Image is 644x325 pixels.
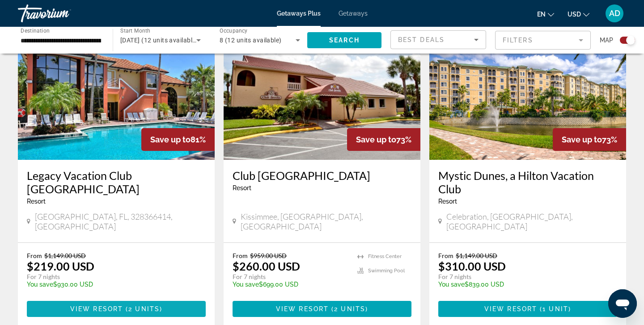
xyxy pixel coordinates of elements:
[233,281,348,288] p: $699.00 USD
[220,28,248,34] span: Occupancy
[21,27,50,33] span: Destination
[241,212,411,231] span: Kissimmee, [GEOGRAPHIC_DATA], [GEOGRAPHIC_DATA]
[276,305,329,312] span: View Resort
[446,212,617,231] span: Celebration, [GEOGRAPHIC_DATA], [GEOGRAPHIC_DATA]
[553,128,626,151] div: 73%
[484,305,537,312] span: View Resort
[27,198,46,205] span: Resort
[233,184,251,192] span: Resort
[438,301,617,317] button: View Resort(1 unit)
[220,37,282,44] span: 8 (12 units available)
[27,281,197,288] p: $930.00 USD
[18,2,107,25] a: Travorium
[120,37,198,44] span: [DATE] (12 units available)
[568,11,581,18] span: USD
[150,135,191,144] span: Save up to
[438,169,617,196] a: Mystic Dunes, a Hilton Vacation Club
[339,10,368,17] a: Getaways
[233,273,348,281] p: For 7 nights
[277,10,321,17] a: Getaways Plus
[398,36,445,43] span: Best Deals
[495,30,591,50] button: Filter
[27,169,206,196] a: Legacy Vacation Club [GEOGRAPHIC_DATA]
[120,28,150,34] span: Start Month
[70,305,123,312] span: View Resort
[233,301,411,317] button: View Resort(2 units)
[123,305,162,312] span: ( )
[224,17,420,160] img: 5169E01L.jpg
[438,259,506,273] p: $310.00 USD
[429,17,626,160] img: DP77E01X.jpg
[233,169,411,182] a: Club [GEOGRAPHIC_DATA]
[456,252,497,259] span: $1,149.00 USD
[562,135,602,144] span: Save up to
[250,252,287,259] span: $959.00 USD
[438,252,453,259] span: From
[398,34,479,45] mat-select: Sort by
[27,281,53,288] span: You save
[27,259,94,273] p: $219.00 USD
[329,37,360,44] span: Search
[438,281,608,288] p: $839.00 USD
[368,268,405,274] span: Swimming Pool
[44,252,86,259] span: $1,149.00 USD
[537,8,554,21] button: Change language
[35,212,206,231] span: [GEOGRAPHIC_DATA], FL, 328366414, [GEOGRAPHIC_DATA]
[233,252,248,259] span: From
[568,8,589,21] button: Change currency
[356,135,396,144] span: Save up to
[233,259,300,273] p: $260.00 USD
[600,34,613,46] span: Map
[603,4,626,23] button: User Menu
[128,305,160,312] span: 2 units
[329,305,368,312] span: ( )
[307,32,381,48] button: Search
[537,305,571,312] span: ( )
[27,252,42,259] span: From
[438,273,608,281] p: For 7 nights
[608,289,637,318] iframe: Button to launch messaging window
[609,9,620,18] span: AD
[438,281,465,288] span: You save
[368,254,402,259] span: Fitness Center
[141,128,215,151] div: 81%
[542,305,568,312] span: 1 unit
[18,17,215,160] img: ii_rwv1.jpg
[27,273,197,281] p: For 7 nights
[27,301,206,317] button: View Resort(2 units)
[334,305,365,312] span: 2 units
[347,128,420,151] div: 73%
[233,281,259,288] span: You save
[537,11,546,18] span: en
[438,198,457,205] span: Resort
